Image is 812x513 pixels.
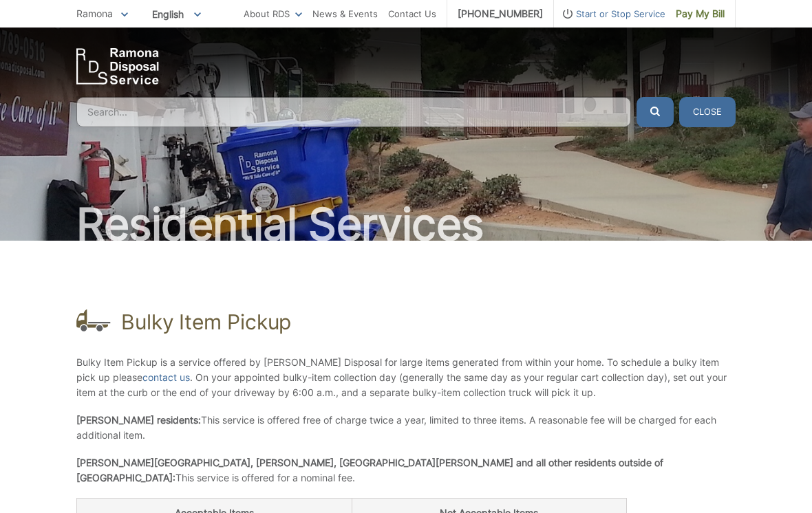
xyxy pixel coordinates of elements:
a: News & Events [312,6,378,21]
p: This service is offered for a nominal fee. [76,455,736,485]
p: Bulky Item Pickup is a service offered by [PERSON_NAME] Disposal for large items generated from w... [76,355,736,400]
strong: [PERSON_NAME] residents: [76,414,201,426]
p: This service is offered free of charge twice a year, limited to three items. A reasonable fee wil... [76,413,736,443]
a: About RDS [244,6,302,21]
button: Submit the search query. [637,97,674,127]
span: Pay My Bill [676,6,725,21]
button: Close [679,97,736,127]
a: contact us [142,370,190,385]
span: English [142,3,211,25]
input: Search [76,97,631,127]
h1: Bulky Item Pickup [121,309,291,334]
strong: [PERSON_NAME][GEOGRAPHIC_DATA], [PERSON_NAME], [GEOGRAPHIC_DATA][PERSON_NAME] and all other resid... [76,457,663,483]
a: Contact Us [388,6,436,21]
a: EDCD logo. Return to the homepage. [76,48,159,85]
h2: Residential Services [76,202,736,246]
span: Ramona [76,8,113,19]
